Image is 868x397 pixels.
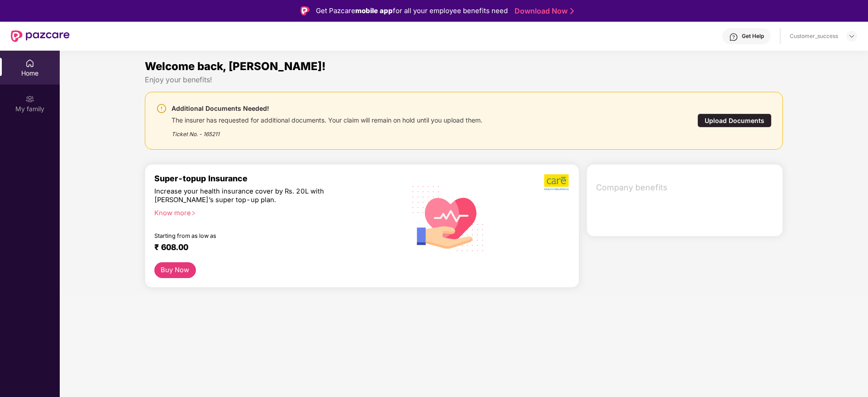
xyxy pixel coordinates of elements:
img: svg+xml;base64,PHN2ZyBpZD0iSGVscC0zMngzMiIgeG1sbnM9Imh0dHA6Ly93d3cudzMub3JnLzIwMDAvc3ZnIiB3aWR0aD... [729,33,738,42]
div: Get Pazcare for all your employee benefits need [316,5,508,16]
img: New Pazcare Logo [11,30,70,42]
div: Additional Documents Needed! [172,103,482,114]
div: Starting from as low as [154,232,358,239]
img: svg+xml;base64,PHN2ZyB3aWR0aD0iMjAiIGhlaWdodD0iMjAiIHZpZXdCb3g9IjAgMCAyMCAyMCIgZmlsbD0ibm9uZSIgeG... [25,95,34,104]
strong: mobile app [355,6,393,15]
img: b5dec4f62d2307b9de63beb79f102df3.png [544,174,570,191]
div: Company benefits [591,176,783,199]
span: Company benefits [596,181,776,194]
img: svg+xml;base64,PHN2ZyBpZD0iV2FybmluZ18tXzI0eDI0IiBkYXRhLW5hbWU9Ildhcm5pbmcgLSAyNHgyNCIgeG1sbnM9Im... [156,103,167,114]
span: Welcome back, [PERSON_NAME]! [145,60,326,73]
img: Logo [300,6,310,15]
span: right [191,211,196,216]
img: svg+xml;base64,PHN2ZyB4bWxucz0iaHR0cDovL3d3dy53My5vcmcvMjAwMC9zdmciIHhtbG5zOnhsaW5rPSJodHRwOi8vd3... [405,174,491,262]
div: Know more [154,209,391,215]
div: ₹ 608.00 [154,242,388,253]
div: Ticket No. - 165211 [172,124,482,138]
div: Increase your health insurance cover by Rs. 20L with [PERSON_NAME]’s super top-up plan. [154,187,358,205]
img: svg+xml;base64,PHN2ZyBpZD0iSG9tZSIgeG1sbnM9Imh0dHA6Ly93d3cudzMub3JnLzIwMDAvc3ZnIiB3aWR0aD0iMjAiIG... [25,59,34,68]
div: Enjoy your benefits! [145,75,783,85]
img: svg+xml;base64,PHN2ZyBpZD0iRHJvcGRvd24tMzJ4MzIiIHhtbG5zPSJodHRwOi8vd3d3LnczLm9yZy8yMDAwL3N2ZyIgd2... [848,33,855,40]
div: Get Help [742,33,764,40]
button: Buy Now [154,262,196,278]
a: Download Now [515,6,571,16]
img: Stroke [570,6,574,16]
div: Customer_success [790,33,838,40]
div: The insurer has requested for additional documents. Your claim will remain on hold until you uplo... [172,114,482,124]
div: Upload Documents [697,113,772,128]
div: Super-topup Insurance [154,174,397,183]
